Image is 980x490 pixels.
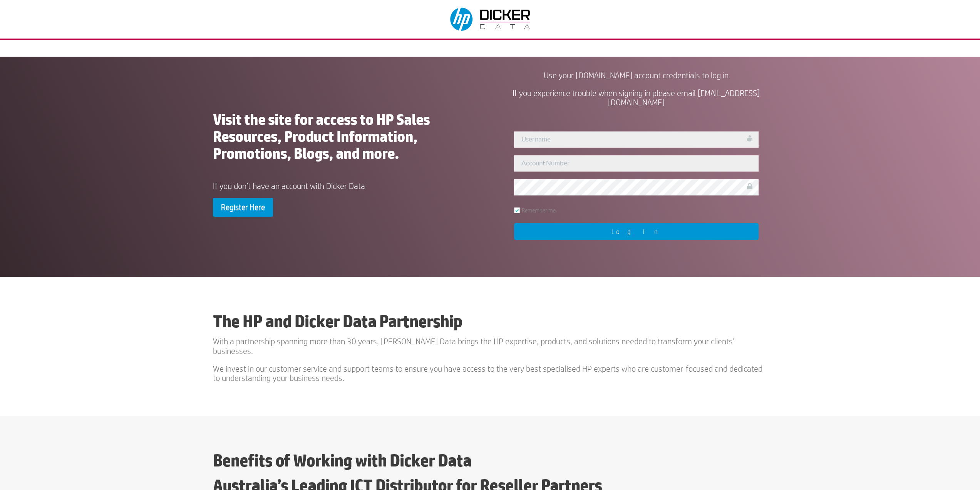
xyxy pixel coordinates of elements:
[213,337,767,364] p: With a partnership spanning more than 30 years, [PERSON_NAME] Data brings the HP expertise, produ...
[213,111,475,166] h1: Visit the site for access to HP Sales Resources, Product Information, Promotions, Blogs, and more.
[446,4,536,35] img: Dicker Data & HP
[513,88,760,107] span: If you experience trouble when signing in please email [EMAIL_ADDRESS][DOMAIN_NAME]
[514,131,758,148] input: Username
[213,450,471,470] b: Benefits of Working with Dicker Data
[514,155,758,172] input: Account Number
[514,207,556,213] label: Remember me
[514,223,758,240] input: Log In
[213,364,767,382] p: We invest in our customer service and support teams to ensure you have access to the very best sp...
[213,198,273,216] a: Register Here
[213,311,462,331] b: The HP and Dicker Data Partnership
[544,71,729,80] span: Use your [DOMAIN_NAME] account credentials to log in
[213,181,365,190] span: If you don’t have an account with Dicker Data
